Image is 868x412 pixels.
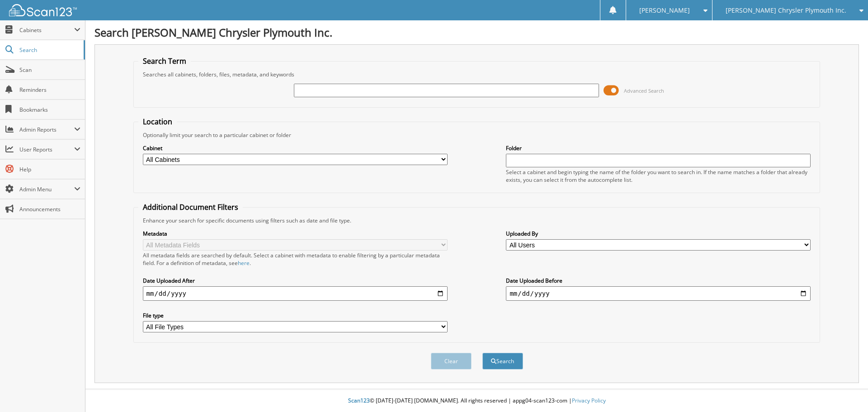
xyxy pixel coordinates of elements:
[19,26,74,34] span: Cabinets
[138,117,177,127] legend: Location
[143,286,448,301] input: start
[19,205,80,213] span: Announcements
[138,202,243,212] legend: Additional Document Filters
[482,353,523,369] button: Search
[431,353,472,369] button: Clear
[19,66,80,74] span: Scan
[572,397,606,404] a: Privacy Policy
[624,87,664,94] span: Advanced Search
[506,144,811,152] label: Folder
[138,71,816,78] div: Searches all cabinets, folders, files, metadata, and keywords
[85,390,868,412] div: © [DATE]-[DATE] [DOMAIN_NAME]. All rights reserved | appg04-scan123-com |
[138,131,816,139] div: Optionally limit your search to a particular cabinet or folder
[348,397,370,404] span: Scan123
[506,230,811,237] label: Uploaded By
[19,185,74,193] span: Admin Menu
[138,217,816,224] div: Enhance your search for specific documents using filters such as date and file type.
[19,86,80,94] span: Reminders
[238,259,250,267] a: here
[143,144,448,152] label: Cabinet
[823,369,868,412] iframe: Chat Widget
[94,25,859,40] h1: Search [PERSON_NAME] Chrysler Plymouth Inc.
[19,146,74,153] span: User Reports
[143,230,448,237] label: Metadata
[19,106,80,114] span: Bookmarks
[19,46,79,54] span: Search
[19,126,74,133] span: Admin Reports
[506,168,811,184] div: Select a cabinet and begin typing the name of the folder you want to search in. If the name match...
[138,56,191,66] legend: Search Term
[143,277,448,284] label: Date Uploaded After
[506,286,811,301] input: end
[9,4,77,16] img: scan123-logo-white.svg
[19,166,80,173] span: Help
[143,251,448,267] div: All metadata fields are searched by default. Select a cabinet with metadata to enable filtering b...
[143,312,448,319] label: File type
[639,8,690,13] span: [PERSON_NAME]
[726,8,846,13] span: [PERSON_NAME] Chrysler Plymouth Inc.
[506,277,811,284] label: Date Uploaded Before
